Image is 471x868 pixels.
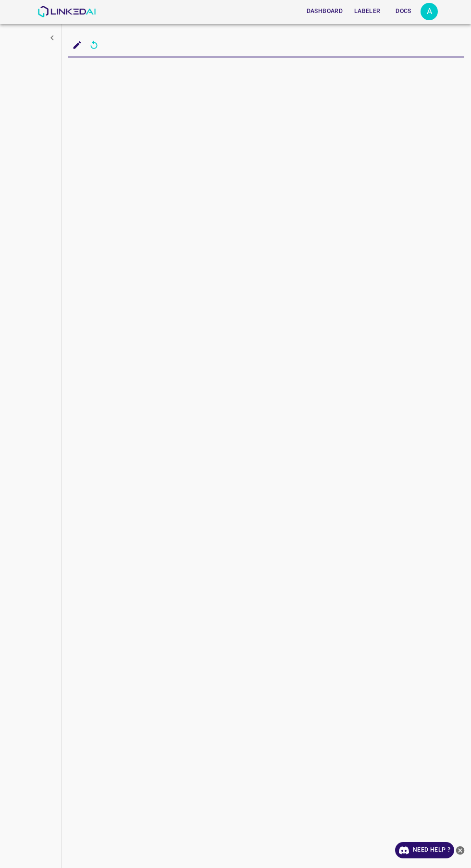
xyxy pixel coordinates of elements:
a: Docs [386,1,421,21]
button: Dashboard [303,3,347,19]
a: Labeler [348,1,386,21]
button: Docs [388,3,419,19]
button: add to shopping cart [68,36,86,54]
button: Labeler [350,3,384,19]
a: Need Help ? [395,842,454,858]
button: Open settings [421,3,438,20]
button: close-help [454,842,466,858]
a: Dashboard [301,1,348,21]
div: A [421,3,438,20]
img: LinkedAI [37,6,96,17]
button: show more [43,29,61,47]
